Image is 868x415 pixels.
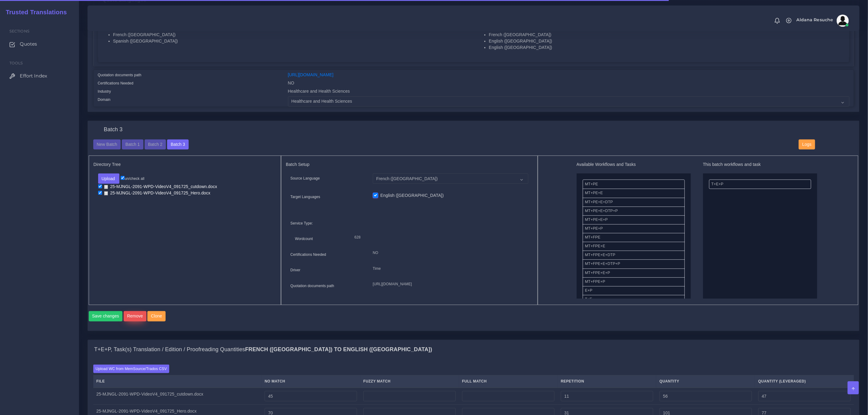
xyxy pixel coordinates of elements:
[290,176,320,181] label: Source Language
[703,162,817,167] h5: This batch workflows and task
[360,375,459,388] th: Fuzzy Match
[489,38,846,44] li: English ([GEOGRAPHIC_DATA])
[5,70,74,82] a: Effort Index
[373,281,528,287] p: [URL][DOMAIN_NAME]
[290,252,326,257] label: Certifications Needed
[122,139,143,150] button: Batch 1
[794,15,851,27] a: Aldana Resucheavatar
[373,266,528,272] p: Time
[583,269,685,278] li: MT+FPE+E+P
[98,89,111,94] label: Industry
[755,375,854,388] th: Quantity (Leveraged)
[121,176,144,181] label: un/check all
[283,88,854,96] div: Healthcare and Health Sciences
[145,142,166,146] a: Batch 2
[102,184,219,190] a: 25-MJNGL-2091-WPD-VideoV4_091725_cutdown.docx
[797,18,833,22] span: Aldana Resuche
[583,242,685,251] li: MT+FPE+E
[20,73,47,79] span: Effort Index
[583,286,685,295] li: E+P
[583,198,685,207] li: MT+PE+E+DTP
[167,142,188,146] a: Batch 3
[288,72,334,77] a: [URL][DOMAIN_NAME]
[489,44,846,51] li: English ([GEOGRAPHIC_DATA])
[709,180,811,189] li: T+E+P
[98,81,134,86] label: Certifications Needed
[147,311,166,321] button: Clone
[124,311,148,321] a: Remove
[558,375,657,388] th: Repetition
[2,7,67,17] a: Trusted Translations
[373,250,528,256] p: NO
[2,9,67,16] h2: Trusted Translations
[583,251,685,260] li: MT+FPE+E+DTP
[88,340,859,359] div: T+E+P, Task(s) Translation / Edition / Proofreading QuantitiesFrench ([GEOGRAPHIC_DATA]) TO Engli...
[262,375,360,388] th: No Match
[290,267,300,273] label: Driver
[93,388,262,405] td: 25-MJNGL-2091-WPD-VideoV4_091725_cutdown.docx
[145,139,166,150] button: Batch 2
[283,80,854,88] div: NO
[5,38,74,50] a: Quotes
[583,295,685,304] li: T+E
[583,259,685,269] li: MT+FPE+E+DTP+P
[583,277,685,286] li: MT+FPE+P
[147,311,166,321] a: Clone
[290,194,320,200] label: Target Languages
[295,236,313,242] label: Wordcount
[245,346,432,352] b: French ([GEOGRAPHIC_DATA]) TO English ([GEOGRAPHIC_DATA])
[799,139,815,150] button: Logs
[121,176,125,180] input: un/check all
[98,72,142,78] label: Quotation documents path
[93,365,170,373] label: Upload WC from MemSource/Trados CSV
[113,32,470,38] li: French ([GEOGRAPHIC_DATA])
[9,61,23,65] span: Tools
[167,139,188,150] button: Batch 3
[98,173,120,184] button: Upload
[583,215,685,225] li: MT+PE+E+P
[102,190,213,196] a: 25-MJNGL-2091-WPD-VideoV4_091725_Hero.docx
[113,38,470,44] li: Spanish ([GEOGRAPHIC_DATA])
[459,375,558,388] th: Full Match
[104,126,123,133] h4: Batch 3
[89,311,123,321] button: Save changes
[122,142,143,146] a: Batch 1
[489,32,846,38] li: French ([GEOGRAPHIC_DATA])
[577,162,691,167] h5: Available Workflows and Tasks
[93,139,121,150] button: New Batch
[802,142,811,147] span: Logs
[124,311,146,321] button: Remove
[98,97,111,102] label: Domain
[583,224,685,233] li: MT+PE+P
[837,15,849,27] img: avatar
[583,189,685,198] li: MT+PE+E
[94,346,432,353] h4: T+E+P, Task(s) Translation / Edition / Proofreading Quantities
[286,162,533,167] h5: Batch Setup
[583,207,685,216] li: MT+PE+E+DTP+P
[583,180,685,189] li: MT+PE
[93,375,262,388] th: File
[94,162,276,167] h5: Directory Tree
[20,41,37,47] span: Quotes
[93,142,121,146] a: New Batch
[380,192,444,199] label: English ([GEOGRAPHIC_DATA])
[9,29,29,33] span: Sections
[290,283,334,289] label: Quotation documents path
[656,375,755,388] th: Quantity
[290,221,313,226] label: Service Type:
[355,234,524,241] p: 628
[583,233,685,242] li: MT+FPE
